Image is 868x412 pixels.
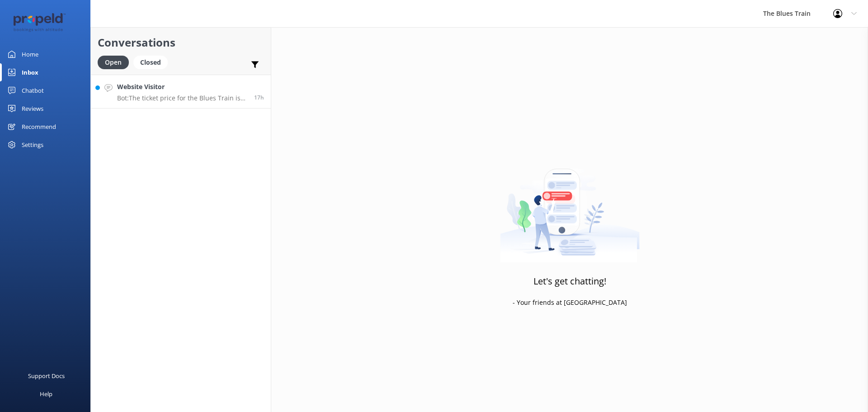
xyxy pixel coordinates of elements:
a: Website VisitorBot:The ticket price for the Blues Train is currently $175 per person. This includ... [91,75,271,109]
span: 03:37pm 19-Aug-2025 (UTC +10:00) Australia/Sydney [254,94,264,101]
div: Inbox [22,63,38,81]
img: artwork of a man stealing a conversation from at giant smartphone [500,150,640,263]
a: Closed [133,57,172,67]
h2: Conversations [98,34,264,51]
h4: Website Visitor [117,82,247,92]
div: Home [22,45,38,63]
h3: Let's get chatting! [533,274,606,289]
div: Open [98,56,129,69]
p: - Your friends at [GEOGRAPHIC_DATA] [513,298,627,308]
div: Reviews [22,99,43,118]
div: Settings [22,136,43,154]
div: Support Docs [28,367,65,385]
div: Chatbot [22,81,44,99]
img: 12-1677471078.png [14,13,66,33]
a: Open [98,57,133,67]
div: Help [40,385,52,403]
div: Closed [133,56,168,69]
div: Recommend [22,118,56,136]
p: Bot: The ticket price for the Blues Train is currently $175 per person. This includes the night o... [117,94,247,102]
